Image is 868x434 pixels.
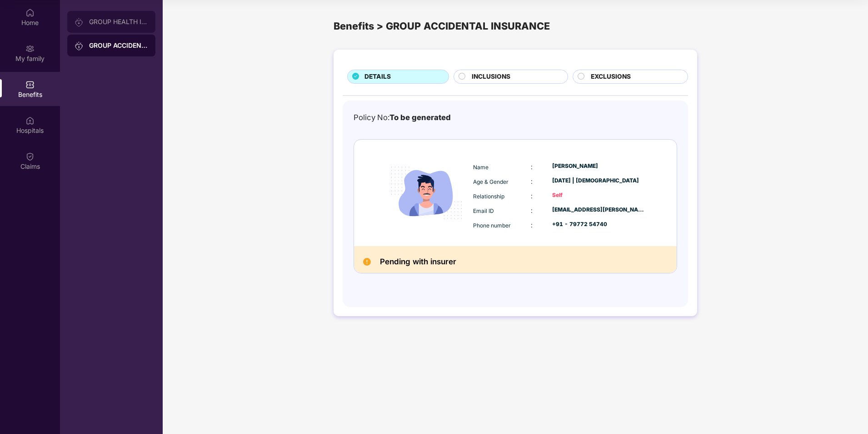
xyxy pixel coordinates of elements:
span: INCLUSIONS [472,72,510,82]
img: svg+xml;base64,PHN2ZyBpZD0iSG9tZSIgeG1sbnM9Imh0dHA6Ly93d3cudzMub3JnLzIwMDAvc3ZnIiB3aWR0aD0iMjAiIG... [25,8,35,17]
span: : [531,221,533,229]
div: GROUP HEALTH INSURANCE [89,18,148,25]
span: Email ID [473,207,494,214]
span: Age & Gender [473,178,509,185]
span: : [531,163,533,171]
span: EXCLUSIONS [591,72,631,82]
img: svg+xml;base64,PHN2ZyBpZD0iSG9zcGl0YWxzIiB4bWxucz0iaHR0cDovL3d3dy53My5vcmcvMjAwMC9zdmciIHdpZHRoPS... [25,116,35,125]
h2: Pending with insurer [380,255,456,268]
img: icon [382,149,470,237]
div: [DATE] | [DEMOGRAPHIC_DATA] [552,177,646,185]
div: GROUP ACCIDENTAL INSURANCE [89,41,148,50]
img: svg+xml;base64,PHN2ZyB3aWR0aD0iMjAiIGhlaWdodD0iMjAiIHZpZXdCb3g9IjAgMCAyMCAyMCIgZmlsbD0ibm9uZSIgeG... [75,41,84,50]
img: Pending [363,258,371,266]
div: Benefits > GROUP ACCIDENTAL INSURANCE [334,18,697,34]
span: Name [473,164,489,171]
div: +91 - 79772 54740 [552,220,646,229]
span: DETAILS [364,72,391,82]
span: : [531,192,533,200]
img: svg+xml;base64,PHN2ZyBpZD0iQ2xhaW0iIHhtbG5zPSJodHRwOi8vd3d3LnczLm9yZy8yMDAwL3N2ZyIgd2lkdGg9IjIwIi... [25,152,35,161]
span: Phone number [473,222,511,229]
img: svg+xml;base64,PHN2ZyBpZD0iQmVuZWZpdHMiIHhtbG5zPSJodHRwOi8vd3d3LnczLm9yZy8yMDAwL3N2ZyIgd2lkdGg9Ij... [25,80,35,89]
img: svg+xml;base64,PHN2ZyB3aWR0aD0iMjAiIGhlaWdodD0iMjAiIHZpZXdCb3g9IjAgMCAyMCAyMCIgZmlsbD0ibm9uZSIgeG... [75,18,84,27]
div: Policy No: [354,111,451,123]
span: Relationship [473,193,504,200]
div: [PERSON_NAME] [552,162,646,171]
span: : [531,177,533,185]
span: To be generated [389,113,451,122]
div: Self [552,191,646,200]
div: [EMAIL_ADDRESS][PERSON_NAME][DOMAIN_NAME] [552,206,646,214]
img: svg+xml;base64,PHN2ZyB3aWR0aD0iMjAiIGhlaWdodD0iMjAiIHZpZXdCb3g9IjAgMCAyMCAyMCIgZmlsbD0ibm9uZSIgeG... [25,44,35,53]
span: : [531,207,533,214]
